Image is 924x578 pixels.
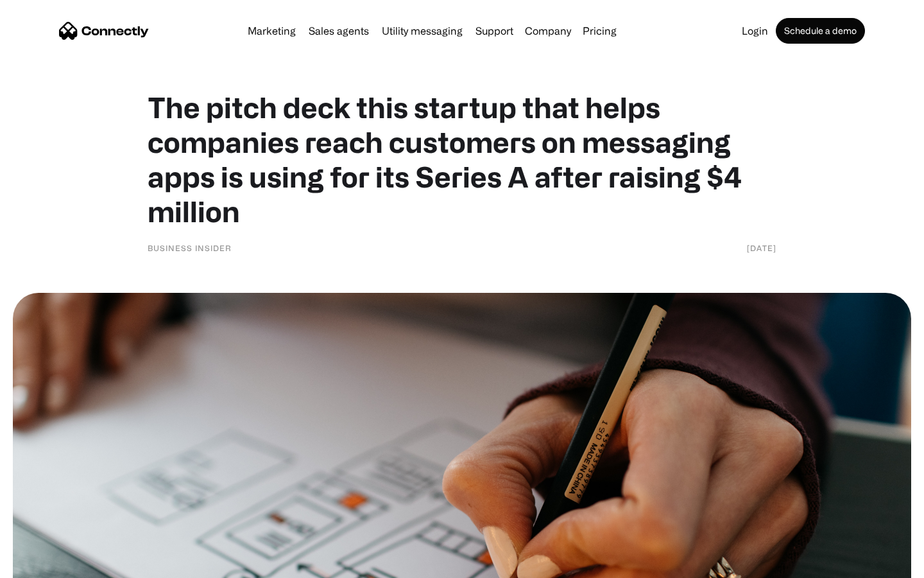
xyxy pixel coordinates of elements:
[737,26,773,36] a: Login
[148,90,776,229] h1: The pitch deck this startup that helps companies reach customers on messaging apps is using for i...
[304,26,374,36] a: Sales agents
[377,26,468,36] a: Utility messaging
[59,21,149,40] a: home
[525,22,571,40] div: Company
[521,22,575,40] div: Company
[243,26,301,36] a: Marketing
[148,241,232,254] div: Business Insider
[13,556,77,574] aside: Language selected: English
[470,26,518,36] a: Support
[577,26,622,36] a: Pricing
[26,556,77,574] ul: Language list
[776,18,865,44] a: Schedule a demo
[747,241,776,254] div: [DATE]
